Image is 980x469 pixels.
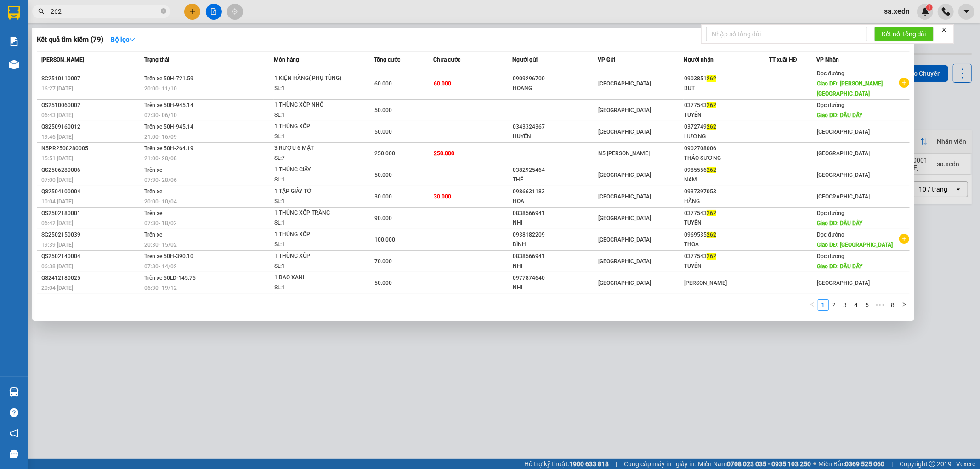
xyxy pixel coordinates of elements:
[684,187,769,197] div: 0937397053
[817,70,844,77] span: Dọc đường
[684,252,769,261] div: 0377543
[817,129,870,135] span: [GEOGRAPHIC_DATA]
[810,302,815,307] span: left
[707,232,716,238] span: 262
[598,57,616,63] span: VP Gửi
[274,165,343,175] div: 1 THÙNG GIẤY
[684,240,769,249] div: THOA
[684,132,769,141] div: HƯƠNG
[274,73,343,84] div: 1 KIỆN HÀNG( PHỤ TÙNG)
[513,261,597,271] div: NHI
[513,230,597,240] div: 0938182209
[816,57,839,63] span: VP Nhận
[513,175,597,185] div: THỂ
[707,102,716,108] span: 262
[274,186,343,197] div: 1 TẬP GIẤY TỜ
[144,232,162,238] span: Trên xe
[873,299,888,311] li: Next 5 Pages
[599,280,651,286] span: [GEOGRAPHIC_DATA]
[144,85,177,92] span: 20:00 - 11/10
[374,80,392,87] span: 60.000
[513,122,597,132] div: 0343324367
[41,74,142,84] div: SG2510110007
[434,193,451,200] span: 30.000
[41,273,142,283] div: QS2412180025
[684,144,769,153] div: 0902708006
[144,242,177,248] span: 20:30 - 15/02
[684,218,769,228] div: TUYỀN
[161,7,166,16] span: close-circle
[274,132,343,142] div: SL: 1
[41,252,142,261] div: QS2502140004
[41,285,73,291] span: 20:04 [DATE]
[274,110,343,120] div: SL: 1
[599,129,651,135] span: [GEOGRAPHIC_DATA]
[817,220,862,226] span: Giao DĐ: DẦU DÂY
[684,74,769,84] div: 0903851
[513,74,597,84] div: 0909296700
[684,110,769,120] div: TUYỀN
[817,112,862,119] span: Giao DĐ: DẦU DÂY
[684,57,714,63] span: Người nhận
[817,80,883,97] span: Giao DĐ: [PERSON_NAME][GEOGRAPHIC_DATA]
[840,299,851,311] li: 3
[274,84,343,94] div: SL: 1
[817,193,870,200] span: [GEOGRAPHIC_DATA]
[144,210,162,216] span: Trên xe
[513,197,597,206] div: HOA
[38,8,45,15] span: search
[274,218,343,228] div: SL: 1
[144,285,177,291] span: 06:30 - 19/12
[599,237,651,243] span: [GEOGRAPHIC_DATA]
[873,299,888,311] span: •••
[274,57,299,63] span: Món hàng
[41,144,142,153] div: N5PR2508280005
[874,27,934,41] button: Kết nối tổng đài
[144,57,169,63] span: Trạng thái
[707,75,716,82] span: 262
[374,150,395,157] span: 250.000
[707,253,716,260] span: 262
[41,230,142,240] div: SG2502150039
[899,299,910,311] li: Next Page
[41,134,73,140] span: 19:46 [DATE]
[103,32,143,47] button: Bộ lọcdown
[433,57,460,63] span: Chưa cước
[707,124,716,130] span: 262
[513,252,597,261] div: 0838566941
[599,258,651,265] span: [GEOGRAPHIC_DATA]
[10,408,18,417] span: question-circle
[41,263,73,270] span: 06:38 [DATE]
[882,29,926,39] span: Kết nối tổng đài
[9,387,19,397] img: warehouse-icon
[144,253,193,260] span: Trên xe 50H-390.10
[144,134,177,140] span: 21:00 - 16/09
[41,101,142,110] div: QS2510060002
[41,57,84,63] span: [PERSON_NAME]
[829,299,840,311] li: 2
[274,273,343,283] div: 1 BAO XANH
[129,36,136,43] span: down
[769,57,797,63] span: TT xuất HĐ
[901,302,907,307] span: right
[144,263,177,270] span: 07:30 - 14/02
[144,275,196,281] span: Trên xe 50LD-145.75
[684,230,769,240] div: 0969535
[274,175,343,185] div: SL: 1
[684,153,769,163] div: THẢO SƯƠNG
[144,145,193,152] span: Trên xe 50H-264.19
[513,165,597,175] div: 0382925464
[274,197,343,207] div: SL: 1
[706,27,867,41] input: Nhập số tổng đài
[41,198,73,205] span: 10:04 [DATE]
[941,27,947,33] span: close
[513,218,597,228] div: NHI
[144,177,177,183] span: 07:30 - 28/06
[41,85,73,92] span: 16:27 [DATE]
[829,300,839,310] a: 2
[144,220,177,226] span: 07:30 - 18/02
[707,210,716,216] span: 262
[274,261,343,271] div: SL: 1
[818,299,829,311] li: 1
[599,150,650,157] span: N5 [PERSON_NAME]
